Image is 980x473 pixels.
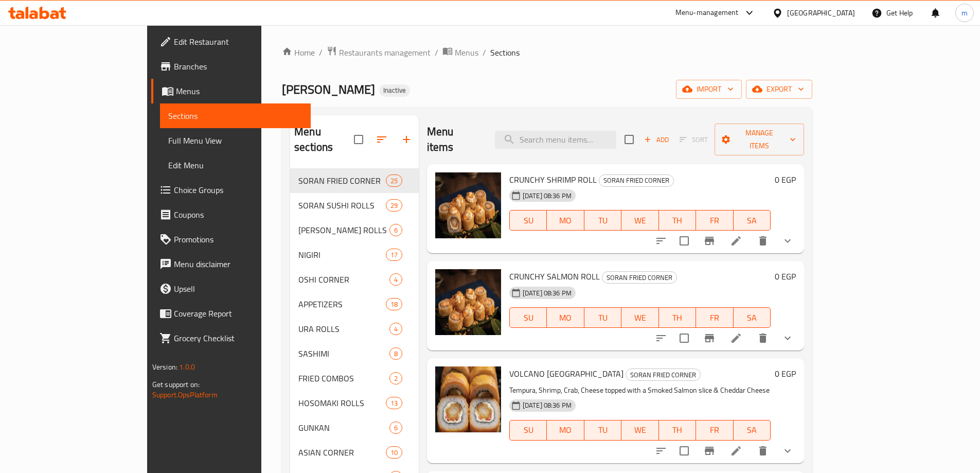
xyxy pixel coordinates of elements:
[775,366,796,381] h6: 0 EGP
[640,132,673,148] span: Add item
[509,210,547,231] button: SU
[390,349,402,359] span: 8
[435,172,501,238] img: CRUNCHY SHRIMP ROLL
[649,326,673,351] button: sort-choices
[290,341,419,366] div: SASHIMI8
[174,184,302,196] span: Choice Groups
[589,310,617,325] span: TU
[386,199,402,212] div: items
[663,213,692,228] span: TH
[734,420,771,441] button: SA
[386,250,402,260] span: 17
[151,79,311,103] a: Menus
[746,80,812,99] button: export
[626,369,701,381] div: SORAN FRIED CORNER
[495,131,616,149] input: search
[298,249,385,261] span: NIGIRI
[509,307,547,328] button: SU
[168,159,302,171] span: Edit Menu
[509,269,600,284] span: CRUNCHY SALMON ROLL
[389,422,402,434] div: items
[389,347,402,360] div: items
[673,440,695,462] span: Select to update
[160,103,311,128] a: Sections
[282,46,812,59] nav: breadcrumb
[684,83,734,96] span: import
[514,213,543,228] span: SU
[390,275,402,285] span: 4
[298,323,389,335] span: URA ROLLS
[379,84,410,97] div: Inactive
[715,124,804,155] button: Manage items
[621,420,658,441] button: WE
[696,210,733,231] button: FR
[386,298,402,310] div: items
[676,80,742,99] button: import
[298,446,385,459] span: ASIAN CORNER
[298,199,385,212] span: SORAN SUSHI ROLLS
[775,229,800,253] button: show more
[734,307,771,328] button: SA
[514,423,543,437] span: SU
[390,324,402,334] span: 4
[584,420,621,441] button: TU
[490,46,520,59] span: Sections
[174,307,302,320] span: Coverage Report
[700,310,729,325] span: FR
[179,360,195,374] span: 1.0.0
[151,276,311,301] a: Upsell
[298,273,389,286] span: OSHI CORNER
[160,128,311,153] a: Full Menu View
[435,366,501,432] img: VOLCANO PHILADELPHIA
[659,210,696,231] button: TH
[290,193,419,218] div: SORAN SUSHI ROLLS29
[483,46,486,59] li: /
[723,127,796,152] span: Manage items
[734,210,771,231] button: SA
[696,307,733,328] button: FR
[509,366,623,381] span: VOLCANO [GEOGRAPHIC_DATA]
[599,174,674,187] div: SORAN FRIED CORNER
[427,124,483,155] h2: Menu items
[290,242,419,267] div: NIGIRI17
[551,310,580,325] span: MO
[160,153,311,178] a: Edit Menu
[775,172,796,187] h6: 0 EGP
[787,7,855,19] div: [GEOGRAPHIC_DATA]
[298,174,385,187] span: SORAN FRIED CORNER
[298,372,389,384] div: FRIED COMBOS
[386,398,402,408] span: 13
[697,326,722,351] button: Branch-specific-item
[659,307,696,328] button: TH
[547,307,584,328] button: MO
[168,134,302,147] span: Full Menu View
[386,446,402,459] div: items
[551,423,580,437] span: MO
[754,83,804,96] span: export
[174,332,302,344] span: Grocery Checklist
[700,213,729,228] span: FR
[290,391,419,415] div: HOSOMAKI ROLLS13
[298,397,385,409] div: HOSOMAKI ROLLS
[626,369,700,381] span: SORAN FRIED CORNER
[298,347,389,360] div: SASHIMI
[348,129,369,150] span: Select all sections
[626,213,654,228] span: WE
[174,36,302,48] span: Edit Restaurant
[319,46,323,59] li: /
[551,213,580,228] span: MO
[673,132,715,148] span: Select section first
[519,288,576,298] span: [DATE] 08:36 PM
[547,210,584,231] button: MO
[640,132,673,148] button: Add
[663,423,692,437] span: TH
[599,174,673,186] span: SORAN FRIED CORNER
[390,423,402,433] span: 6
[659,420,696,441] button: TH
[514,310,543,325] span: SU
[151,227,311,252] a: Promotions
